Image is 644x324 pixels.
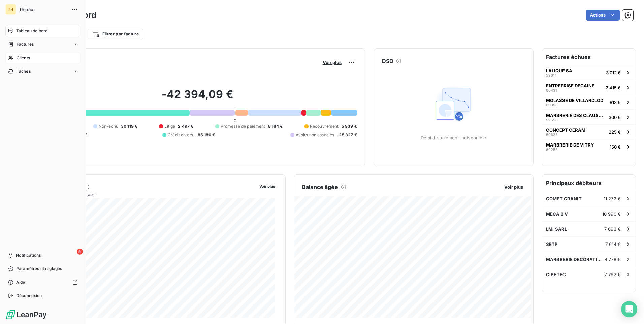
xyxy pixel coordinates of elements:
[542,124,636,139] button: CONCEPT CERAM'60633225 €
[542,65,636,80] button: LALIQUE SA596143 012 €
[259,184,275,189] span: Voir plus
[605,241,621,247] span: 7 614 €
[38,88,357,108] h2: -42 394,09 €
[323,60,342,65] span: Voir plus
[621,301,637,317] div: Open Intercom Messenger
[546,127,587,133] span: CONCEPT CERAM'
[502,184,525,190] button: Voir plus
[16,279,25,285] span: Aide
[546,148,558,152] span: 60253
[546,112,606,118] span: MARBRERIE DES CLAUSONNES
[16,28,47,34] span: Tableau de bord
[605,257,621,262] span: 4 778 €
[196,132,215,138] span: -85 180 €
[546,272,566,277] span: CIBETEC
[610,144,621,150] span: 150 €
[602,211,621,217] span: 10 990 €
[542,175,636,191] h6: Principaux débiteurs
[296,132,334,138] span: Avoirs non associés
[16,252,41,258] span: Notifications
[17,55,30,61] span: Clients
[546,257,605,262] span: MARBRERIE DECORATIVE PERROT MOINGEO
[16,266,62,272] span: Paramètres et réglages
[546,142,594,148] span: MARBRERIE DE VITRY
[88,29,143,39] button: Filtrer par facture
[546,88,557,92] span: 60431
[606,85,621,90] span: 2 415 €
[17,41,34,47] span: Factures
[604,226,621,232] span: 7 693 €
[16,293,42,299] span: Déconnexion
[121,123,137,129] span: 30 119 €
[546,196,582,201] span: GOMET GRANIT
[337,132,357,138] span: -25 327 €
[546,103,558,107] span: 60396
[604,272,621,277] span: 2 762 €
[99,123,118,129] span: Non-échu
[609,129,621,135] span: 225 €
[321,59,344,65] button: Voir plus
[542,80,636,95] button: ENTREPRISE DEGAINE604312 415 €
[268,123,283,129] span: 8 184 €
[546,73,557,77] span: 59614
[310,123,339,129] span: Recouvrement
[542,139,636,154] button: MARBRERIE DE VITRY60253150 €
[168,132,193,138] span: Crédit divers
[77,249,83,255] span: 5
[610,100,621,105] span: 813 €
[5,309,47,320] img: Logo LeanPay
[382,57,393,65] h6: DSO
[586,10,620,21] button: Actions
[542,109,636,124] button: MARBRERIE DES CLAUSONNES59658300 €
[178,123,193,129] span: 2 497 €
[546,241,558,247] span: SETP
[609,115,621,120] span: 300 €
[546,133,558,137] span: 60633
[606,70,621,75] span: 3 012 €
[546,211,568,217] span: MECA 2 V
[421,135,486,140] span: Délai de paiement indisponible
[546,83,594,88] span: ENTREPRISE DEGAINE
[164,123,175,129] span: Litige
[542,95,636,109] button: MOLASSE DE VILLARDLOD60396813 €
[5,4,16,15] div: TH
[221,123,265,129] span: Promesse de paiement
[432,83,475,126] img: Empty state
[302,183,338,191] h6: Balance âgée
[38,191,255,198] span: Chiffre d'affaires mensuel
[546,118,558,122] span: 59658
[5,277,80,288] a: Aide
[504,184,523,190] span: Voir plus
[604,196,621,201] span: 11 272 €
[546,226,567,232] span: LMI SARL
[342,123,357,129] span: 5 939 €
[19,7,67,12] span: Thibaut
[542,49,636,65] h6: Factures échues
[234,118,236,123] span: 0
[546,98,603,103] span: MOLASSE DE VILLARDLOD
[546,68,572,73] span: LALIQUE SA
[17,68,31,74] span: Tâches
[257,183,277,189] button: Voir plus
